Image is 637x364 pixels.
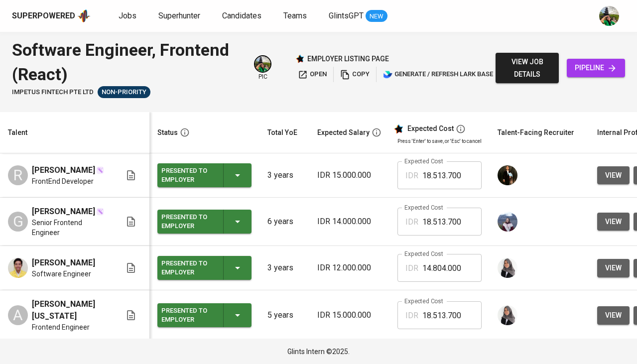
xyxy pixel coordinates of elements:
[498,212,517,232] img: christine.raharja@glints.com
[575,62,617,74] span: pipeline
[597,259,630,277] button: view
[407,124,454,133] div: Expected Cost
[32,164,95,176] span: [PERSON_NAME]
[597,213,630,231] button: view
[98,88,150,97] span: Non-Priority
[605,262,622,274] span: view
[222,11,261,20] span: Candidates
[32,206,95,218] span: [PERSON_NAME]
[599,6,619,26] img: eva@glints.com
[161,257,215,279] div: Presented to Employer
[161,304,215,326] div: Presented to Employer
[504,56,551,80] span: view job details
[317,262,382,274] p: IDR 12.000.000
[254,55,271,81] div: pic
[383,69,493,80] span: generate / refresh lark base
[405,170,418,182] p: IDR
[329,11,364,20] span: GlintsGPT
[498,258,517,278] img: sinta.windasari@glints.com
[158,11,200,20] span: Superhunter
[340,69,370,80] span: copy
[317,126,370,139] div: Expected Salary
[98,86,150,98] div: Pending Client’s Feedback
[567,59,625,77] a: pipeline
[397,137,482,145] p: Press 'Enter' to save, or 'Esc' to cancel
[119,11,136,20] span: Jobs
[32,176,94,186] span: FrontEnd Developer
[597,166,630,185] button: view
[96,166,104,174] img: magic_wand.svg
[295,67,329,82] button: open
[283,10,309,22] a: Teams
[157,303,252,327] button: Presented to Employer
[32,257,95,269] span: [PERSON_NAME]
[12,38,242,86] div: Software Engineer, Frontend (React)
[267,169,301,181] p: 3 years
[12,10,75,22] div: Superpowered
[267,309,301,321] p: 5 years
[8,258,28,278] img: Muhammad Fauzi Azhar
[267,216,301,228] p: 6 years
[317,169,382,181] p: IDR 15.000.000
[498,305,517,325] img: sinta.windasari@glints.com
[32,298,109,322] span: [PERSON_NAME] [US_STATE]
[383,70,393,80] img: lark
[255,56,270,72] img: eva@glints.com
[12,8,91,23] a: Superpoweredapp logo
[405,216,418,228] p: IDR
[222,10,263,22] a: Candidates
[498,165,517,185] img: ridlo@glints.com
[405,310,418,322] p: IDR
[96,208,104,216] img: magic_wand.svg
[405,262,418,274] p: IDR
[307,54,389,64] p: employer listing page
[605,216,622,228] span: view
[498,126,574,139] div: Talent-Facing Recruiter
[32,269,91,279] span: Software Engineer
[161,211,215,233] div: Presented to Employer
[267,262,301,274] p: 3 years
[298,69,327,80] span: open
[158,10,202,22] a: Superhunter
[496,53,559,83] button: view job details
[12,88,94,97] span: IMPETUS FINTECH PTE LTD
[283,11,307,20] span: Teams
[267,126,297,139] div: Total YoE
[605,169,622,182] span: view
[161,164,215,186] div: Presented to Employer
[119,10,138,22] a: Jobs
[8,126,27,139] div: Talent
[8,165,28,185] div: R
[597,306,630,325] button: view
[77,8,91,23] img: app logo
[8,212,28,232] div: G
[338,67,372,82] button: copy
[393,124,403,134] img: glints_star.svg
[8,305,28,325] div: A
[605,309,622,322] span: view
[317,216,382,228] p: IDR 14.000.000
[157,210,252,234] button: Presented to Employer
[157,256,252,280] button: Presented to Employer
[317,309,382,321] p: IDR 15.000.000
[157,126,178,139] div: Status
[329,10,387,22] a: GlintsGPT NEW
[381,67,496,82] button: lark generate / refresh lark base
[157,163,252,187] button: Presented to Employer
[295,54,304,63] img: Glints Star
[32,218,109,238] span: Senior Frontend Engineer
[366,11,387,21] span: NEW
[32,322,90,332] span: Frontend Engineer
